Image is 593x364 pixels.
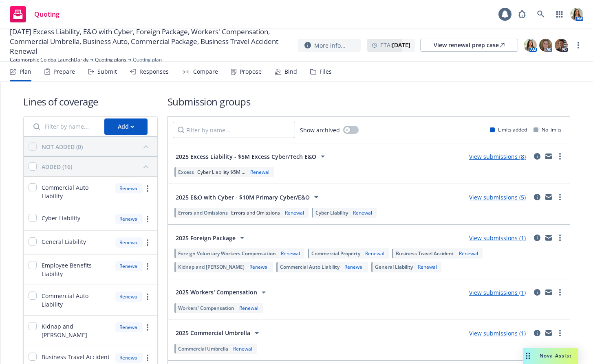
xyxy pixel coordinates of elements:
[544,287,553,297] a: mail
[298,39,361,52] button: More info...
[115,353,143,363] div: Renewal
[555,328,565,338] a: more
[7,3,63,26] a: Quoting
[10,27,291,56] span: [DATE] Excess Liability, E&O with Cyber, Foreign Package, Workers' Compensation, Commercial Umbre...
[364,250,386,257] div: Renewal
[314,41,346,50] span: More info...
[523,348,578,364] button: Nova Assist
[551,6,568,22] a: Switch app
[320,68,332,75] div: Files
[173,189,324,205] button: 2025 E&O with Cyber - $10M Primary Cyber/E&O
[469,329,526,337] a: View submissions (1)
[178,209,228,216] span: Errors and Omissions
[300,126,340,134] span: Show archived
[248,263,270,270] div: Renewal
[555,39,568,52] img: photo
[570,8,583,21] img: photo
[42,162,72,171] div: ADDED (16)
[29,118,99,135] input: Filter by name...
[416,263,439,270] div: Renewal
[173,230,250,246] button: 2025 Foreign Package
[115,214,143,224] div: Renewal
[42,140,152,153] button: NOT ADDED (0)
[283,209,306,216] div: Renewal
[23,95,158,108] h1: Lines of coverage
[178,169,194,175] span: Excess
[375,263,413,270] span: General Liability
[42,160,152,173] button: ADDED (16)
[178,305,234,311] span: Workers' Compensation
[115,322,143,332] div: Renewal
[104,118,148,135] button: Add
[240,68,262,75] div: Propose
[532,233,542,243] a: circleInformation
[544,151,553,161] a: mail
[143,322,152,332] a: more
[42,353,110,361] span: Business Travel Accident
[532,192,542,202] a: circleInformation
[490,126,527,133] div: Limits added
[173,148,331,164] button: 2025 Excess Liability - $5M Excess Cyber/Tech E&O
[10,56,88,64] a: Catamorphic Co dba LaunchDarkly
[143,261,152,271] a: more
[95,56,126,64] a: Quoting plans
[380,41,410,49] span: ETA :
[573,40,583,50] a: more
[514,6,530,22] a: Report a Bug
[53,68,75,75] div: Prepare
[118,119,134,134] div: Add
[143,238,152,248] a: more
[544,192,553,202] a: mail
[532,287,542,297] a: circleInformation
[168,95,571,108] h1: Submission groups
[42,261,110,278] span: Employee Benefits Liability
[143,214,152,224] a: more
[279,250,302,257] div: Renewal
[178,345,228,352] span: Commercial Umbrella
[173,325,265,341] button: 2025 Commercial Umbrella
[469,289,526,296] a: View submissions (1)
[351,209,374,216] div: Renewal
[115,292,143,302] div: Renewal
[544,233,553,243] a: mail
[231,345,254,352] div: Renewal
[176,234,236,242] span: 2025 Foreign Package
[176,152,316,161] span: 2025 Excess Liability - $5M Excess Cyber/Tech E&O
[133,56,162,64] span: Quoting plan
[315,209,348,216] span: Cyber Liability
[532,328,542,338] a: circleInformation
[178,263,245,270] span: Kidnap and [PERSON_NAME]
[544,328,553,338] a: mail
[139,68,169,75] div: Responses
[539,39,552,52] img: photo
[197,169,245,175] span: Cyber Liability $5M ...
[173,122,295,138] input: Filter by name...
[143,292,152,302] a: more
[231,209,280,216] span: Errors and Omissions
[524,39,537,52] img: photo
[20,68,31,75] div: Plan
[115,237,143,248] div: Renewal
[533,126,562,133] div: No limits
[555,233,565,243] a: more
[420,39,518,52] a: View renewal prep case
[115,183,143,193] div: Renewal
[42,214,80,222] span: Cyber Liability
[173,284,271,300] button: 2025 Workers' Compensation
[555,151,565,161] a: more
[469,193,526,201] a: View submissions (5)
[532,151,542,161] a: circleInformation
[143,353,152,363] a: more
[469,234,526,242] a: View submissions (1)
[193,68,218,75] div: Compare
[469,153,526,160] a: View submissions (8)
[555,192,565,202] a: more
[457,250,480,257] div: Renewal
[249,169,271,175] div: Renewal
[42,292,110,309] span: Commercial Auto Liability
[555,287,565,297] a: more
[42,237,86,246] span: General Liability
[115,261,143,271] div: Renewal
[176,193,310,202] span: 2025 E&O with Cyber - $10M Primary Cyber/E&O
[42,183,110,200] span: Commercial Auto Liability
